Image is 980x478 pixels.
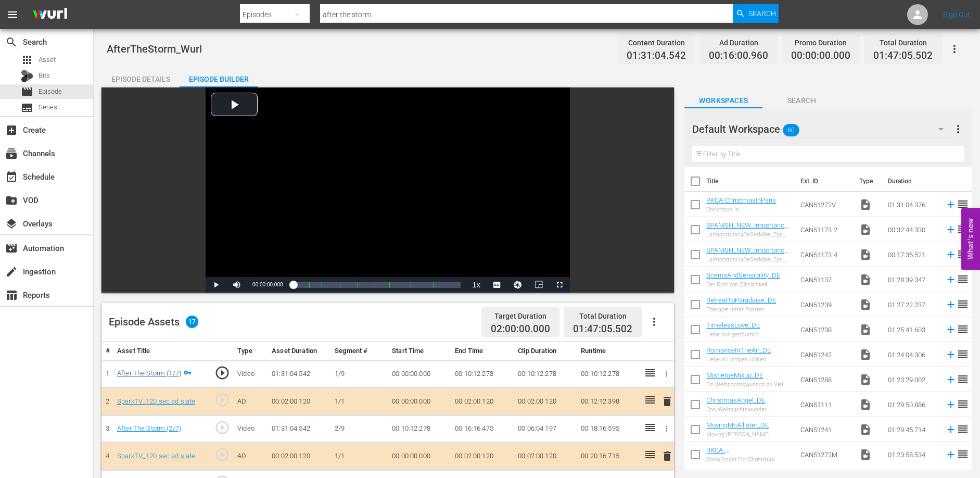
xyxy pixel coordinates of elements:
[945,249,957,260] svg: Add to Episode
[853,167,882,196] th: Type
[214,392,230,408] span: play_circle_outline
[945,224,957,235] svg: Add to Episode
[859,448,872,461] span: Video
[794,167,853,196] th: Ext. ID
[206,87,570,293] div: Video Player
[577,360,640,388] td: 00:10:12.278
[791,35,850,50] div: Promo Duration
[706,446,782,462] a: RKCA-SnowBoundForChristmas
[884,367,941,392] td: 01:23:29.002
[709,50,768,62] span: 00:16:00.960
[577,342,640,361] th: Runtime
[957,348,969,360] span: reorder
[796,367,855,392] td: CAN51288
[957,448,969,460] span: reorder
[706,381,783,388] div: Ein Weihnachtswunsch zu Viel
[796,417,855,442] td: CAN51241
[873,35,933,50] div: Total Duration
[268,388,330,416] td: 00:02:00.120
[796,392,855,417] td: CAN51111
[627,50,686,62] span: 01:31:04.542
[748,4,776,23] span: Search
[796,192,855,217] td: CAN51272V
[859,298,872,311] span: Video
[107,43,202,55] span: AfterTheStorm_Wurl
[507,277,528,293] button: Jump To Time
[706,456,792,463] div: SnowBound For Christmas
[957,323,969,335] span: reorder
[5,242,18,255] span: Automation
[884,317,941,342] td: 01:25:41.603
[101,443,113,470] td: 4
[706,206,792,213] div: Christmas In [GEOGRAPHIC_DATA]
[859,248,872,261] span: Video
[884,267,941,292] td: 01:28:39.347
[706,256,792,263] div: LaImportanciaDeSerMike_Eps_4-6
[549,277,570,293] button: Fullscreen
[692,115,953,144] div: Default Workspace
[684,94,762,107] span: Workspaces
[101,342,113,361] th: #
[252,282,283,287] span: 00:00:00.000
[706,396,765,404] a: ChristmasAngel_DE
[661,449,673,464] button: delete
[884,392,941,417] td: 01:29:50.886
[573,309,632,323] div: Total Duration
[39,70,50,81] span: Bits
[945,374,957,385] svg: Add to Episode
[39,86,62,97] span: Episode
[233,360,268,388] td: Video
[957,298,969,310] span: reorder
[117,452,195,460] a: SparkTV_120 sec ad slate
[5,218,18,230] span: Overlays
[5,124,18,136] span: Create
[214,420,230,435] span: play_circle_outline
[233,388,268,416] td: AD
[627,35,686,50] div: Content Duration
[952,123,964,135] span: more_vert
[214,447,230,462] span: play_circle_outline
[514,443,577,470] td: 00:02:00.120
[39,102,57,112] span: Series
[859,198,872,211] span: Video
[957,423,969,435] span: reorder
[706,306,776,313] div: Therapie unter Palmen
[706,231,792,238] div: LaImportanciaDeSerMike_Eps_6-10
[957,373,969,385] span: reorder
[451,415,514,443] td: 00:16:16.475
[117,397,195,405] a: SparkTV_120 sec ad slate
[859,373,872,386] span: Video
[101,415,113,443] td: 3
[514,342,577,361] th: Clip Duration
[884,192,941,217] td: 01:31:04.376
[945,299,957,310] svg: Add to Episode
[957,223,969,235] span: reorder
[796,342,855,367] td: CAN51242
[661,395,673,408] span: delete
[388,415,451,443] td: 00:10:12.278
[101,388,113,416] td: 2
[661,394,673,409] button: delete
[117,424,181,432] a: After The Storm (2/7)
[661,450,673,462] span: delete
[5,36,18,48] span: Search
[859,348,872,361] span: Video
[451,360,514,388] td: 00:10:12.278
[706,196,776,204] a: RKCA-ChristmasInParis
[101,67,180,92] div: Episode Details
[706,321,760,329] a: TimelessLove_DE
[882,167,944,196] th: Duration
[884,242,941,267] td: 00:17:35.521
[25,3,75,27] img: ans4CAIJ8jUAAAAAAAAAAAAAAAAAAAAAAAAgQb4GAAAAAAAAAAAAAAAAAAAAAAAAJMjXAAAAAAAAAAAAAAAAAAAAAAAAgAT5G...
[268,443,330,470] td: 00:02:00.120
[573,323,632,335] span: 01:47:05.502
[762,94,841,107] span: Search
[5,266,18,278] span: Ingestion
[957,198,969,210] span: reorder
[859,223,872,236] span: Video
[39,55,56,65] span: Asset
[706,371,763,379] a: MistletoeMixup_DE
[884,417,941,442] td: 01:29:45.714
[101,67,180,87] button: Episode Details
[945,274,957,285] svg: Add to Episode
